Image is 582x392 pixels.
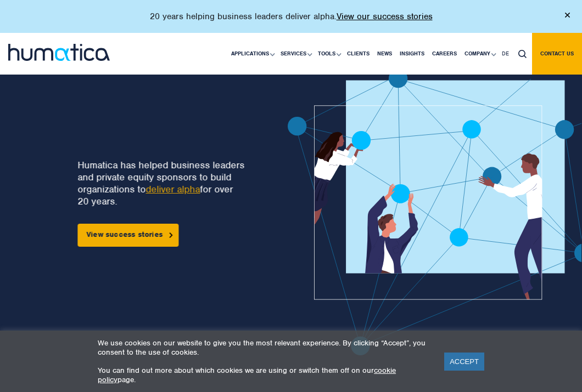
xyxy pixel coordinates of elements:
a: View success stories [77,224,178,247]
p: 20 years helping business leaders deliver alpha. [150,11,433,22]
a: Tools [314,33,343,75]
a: ACCEPT [444,353,484,371]
p: We use cookies on our website to give you the most relevant experience. By clicking “Accept”, you... [98,338,430,357]
a: View our success stories [337,11,433,22]
a: Company [461,33,498,75]
a: Insights [396,33,428,75]
a: Contact us [532,33,582,75]
a: cookie policy [98,366,396,384]
img: arrowicon [170,232,173,237]
img: search_icon [518,50,527,58]
a: Services [277,33,314,75]
a: Careers [428,33,461,75]
a: Applications [227,33,277,75]
a: News [373,33,396,75]
a: DE [498,33,513,75]
p: You can find out more about which cookies we are using or switch them off on our page. [98,366,430,384]
span: DE [502,50,509,57]
a: deliver alpha [145,183,200,195]
p: Humatica has helped business leaders and private equity sponsors to build organizations to for ov... [77,159,245,207]
img: logo [8,44,110,61]
a: Clients [343,33,373,75]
